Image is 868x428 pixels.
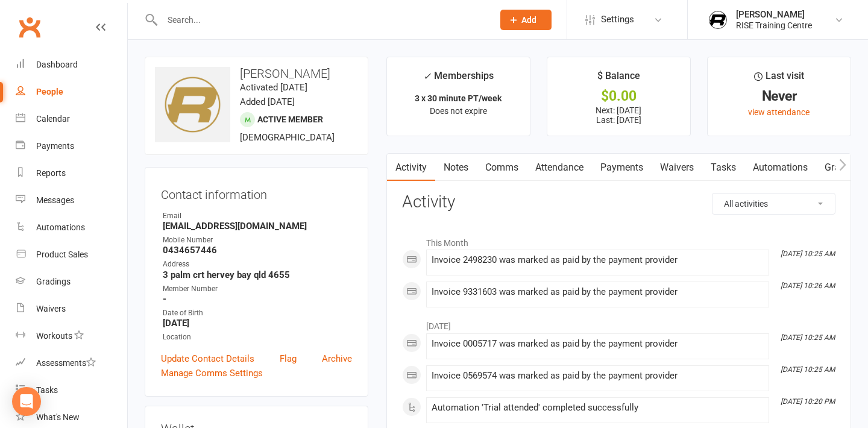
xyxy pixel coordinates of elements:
[163,294,352,304] strong: -
[12,387,41,416] div: Open Intercom Messenger
[558,105,679,125] p: Next: [DATE] Last: [DATE]
[736,9,812,20] div: [PERSON_NAME]
[16,377,127,404] a: Tasks
[781,333,835,342] i: [DATE] 10:25 AM
[754,68,804,90] div: Last visit
[161,366,263,380] a: Manage Comms Settings
[36,412,80,422] div: What's New
[163,318,352,329] strong: [DATE]
[597,68,640,90] div: $ Balance
[423,68,494,90] div: Memberships
[702,154,744,181] a: Tasks
[159,11,485,28] input: Search...
[435,154,477,181] a: Notes
[322,351,352,366] a: Archive
[601,6,634,33] span: Settings
[652,154,702,181] a: Waivers
[432,255,764,265] div: Invoice 2498230 was marked as paid by the payment provider
[163,245,352,256] strong: 0434657446
[558,90,679,102] div: $0.00
[240,82,307,93] time: Activated [DATE]
[423,71,431,82] i: ✓
[432,371,764,381] div: Invoice 0569574 was marked as paid by the payment provider
[163,307,352,319] div: Date of Birth
[36,277,71,286] div: Gradings
[781,282,835,290] i: [DATE] 10:26 AM
[415,93,502,103] strong: 3 x 30 minute PT/week
[16,323,127,350] a: Workouts
[430,106,487,116] span: Does not expire
[781,397,835,406] i: [DATE] 10:20 PM
[16,105,127,133] a: Calendar
[402,193,835,212] h3: Activity
[781,250,835,258] i: [DATE] 10:25 AM
[36,250,88,259] div: Product Sales
[16,268,127,295] a: Gradings
[16,241,127,268] a: Product Sales
[155,67,358,80] h3: [PERSON_NAME]
[163,234,352,246] div: Mobile Number
[744,154,816,181] a: Automations
[163,269,352,280] strong: 3 palm crt hervey bay qld 4655
[16,214,127,241] a: Automations
[16,187,127,214] a: Messages
[161,351,254,366] a: Update Contact Details
[257,115,323,124] span: Active member
[16,350,127,377] a: Assessments
[36,304,66,313] div: Waivers
[432,403,764,413] div: Automation 'Trial attended' completed successfully
[527,154,592,181] a: Attendance
[240,96,295,107] time: Added [DATE]
[161,183,352,201] h3: Contact information
[781,365,835,374] i: [DATE] 10:25 AM
[36,168,66,178] div: Reports
[36,385,58,395] div: Tasks
[36,195,74,205] div: Messages
[163,210,352,222] div: Email
[736,20,812,31] div: RISE Training Centre
[706,8,730,32] img: thumb_image1737513299.png
[402,313,835,333] li: [DATE]
[36,141,74,151] div: Payments
[155,67,230,142] img: image1752559253.png
[16,51,127,78] a: Dashboard
[521,15,536,25] span: Add
[387,154,435,181] a: Activity
[240,132,335,143] span: [DEMOGRAPHIC_DATA]
[36,114,70,124] div: Calendar
[402,230,835,250] li: This Month
[592,154,652,181] a: Payments
[477,154,527,181] a: Comms
[163,283,352,295] div: Member Number
[36,60,78,69] div: Dashboard
[280,351,297,366] a: Flag
[719,90,840,102] div: Never
[36,87,63,96] div: People
[36,222,85,232] div: Automations
[432,339,764,349] div: Invoice 0005717 was marked as paid by the payment provider
[16,295,127,323] a: Waivers
[16,133,127,160] a: Payments
[163,259,352,270] div: Address
[16,160,127,187] a: Reports
[36,358,96,368] div: Assessments
[432,287,764,297] div: Invoice 9331603 was marked as paid by the payment provider
[36,331,72,341] div: Workouts
[500,10,552,30] button: Add
[163,221,352,231] strong: [EMAIL_ADDRESS][DOMAIN_NAME]
[748,107,810,117] a: view attendance
[14,12,45,42] a: Clubworx
[16,78,127,105] a: People
[163,332,352,343] div: Location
